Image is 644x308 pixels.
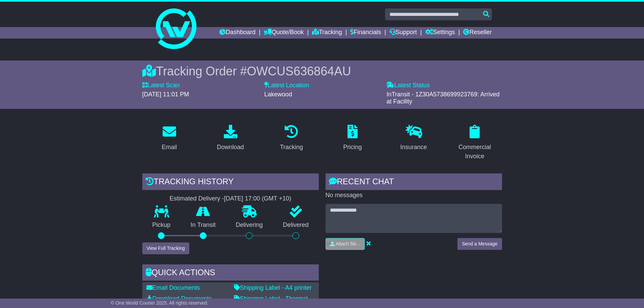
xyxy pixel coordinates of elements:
p: Delivered [273,221,319,229]
div: Estimated Delivery - [142,195,319,203]
a: Reseller [463,27,492,39]
a: Tracking [276,122,307,154]
span: Lakewood [264,91,292,98]
a: Insurance [396,122,431,154]
a: Pricing [339,122,366,154]
a: Download [212,122,248,154]
a: Download Documents [146,295,212,302]
div: Pricing [343,143,362,152]
a: Quote/Book [264,27,304,39]
label: Latest Location [264,82,309,89]
label: Latest Scan [142,82,180,89]
a: Email [157,122,181,154]
div: [DATE] 17:00 (GMT +10) [224,195,291,203]
p: In Transit [181,221,226,229]
a: Financials [350,27,381,39]
div: Tracking Order # [142,64,502,78]
div: Email [162,143,177,152]
div: RECENT CHAT [326,173,502,192]
p: No messages [326,192,502,199]
div: Tracking [280,143,303,152]
a: Email Documents [146,284,200,291]
button: View Full Tracking [142,242,189,254]
a: Support [389,27,417,39]
span: InTransit - 1Z30A5738699923769: Arrived at Facility [386,91,500,105]
label: Latest Status [386,82,430,89]
p: Delivering [226,221,273,229]
span: [DATE] 11:01 PM [142,91,189,98]
a: Dashboard [219,27,256,39]
a: Shipping Label - A4 printer [234,284,312,291]
a: Commercial Invoice [448,122,502,163]
span: © One World Courier 2025. All rights reserved. [111,300,209,306]
div: Insurance [400,143,427,152]
button: Send a Message [457,238,502,250]
div: Quick Actions [142,264,319,283]
p: Pickup [142,221,181,229]
span: OWCUS636864AU [247,64,351,78]
div: Download [217,143,244,152]
a: Settings [425,27,455,39]
div: Tracking history [142,173,319,192]
a: Tracking [312,27,342,39]
div: Commercial Invoice [452,143,498,161]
